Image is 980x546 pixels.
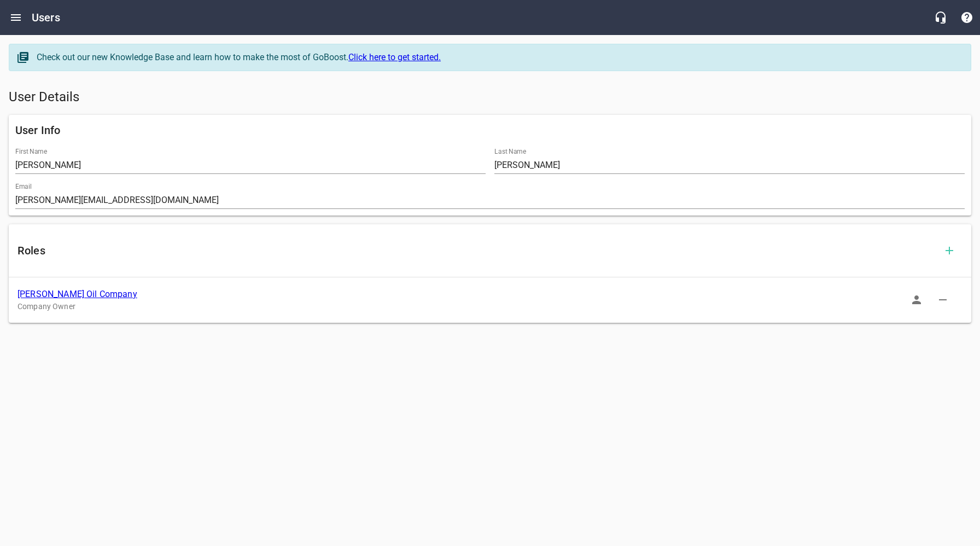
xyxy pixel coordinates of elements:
button: Delete Role [930,287,956,313]
a: Click here to get started. [348,52,441,62]
button: Add Role [936,237,962,264]
button: Sign In as Role [903,287,930,313]
h6: Roles [17,242,936,259]
label: Last Name [494,148,526,155]
a: [PERSON_NAME] Oil Company [17,289,137,299]
button: Live Chat [927,4,954,31]
h6: Users [32,9,60,26]
button: Open drawer [3,4,29,31]
h5: User Details [9,89,971,106]
button: Support Portal [954,4,980,31]
h6: User Info [15,121,965,139]
p: Company Owner [17,301,945,312]
label: Email [15,183,32,190]
div: Check out our new Knowledge Base and learn how to make the most of GoBoost. [37,51,960,64]
label: First Name [15,148,47,155]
